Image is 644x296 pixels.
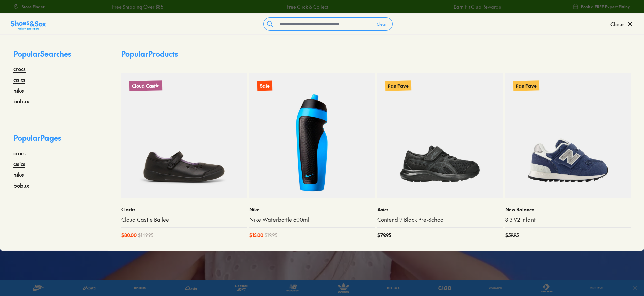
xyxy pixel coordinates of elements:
span: $ 80.00 [121,232,137,239]
a: asics [13,75,25,84]
a: crocs [13,149,26,157]
a: Shoes &amp; Sox [11,19,46,29]
a: bobux [13,97,29,105]
a: bobux [13,181,29,189]
a: Free Shipping Over $85 [61,3,112,10]
a: nike [13,86,24,94]
p: New Balance [505,206,631,213]
span: $ 19.95 [265,232,277,239]
span: Store Finder [22,4,45,10]
span: $ 149.95 [138,232,153,239]
a: Cloud Castle [121,73,247,198]
button: Close [610,17,633,31]
img: SNS_Logo_Responsive.svg [11,20,46,31]
p: Nike [249,206,375,213]
a: asics [13,160,25,168]
a: Cloud Castle Bailee [121,216,247,223]
p: Fan Fave [513,80,539,91]
a: Store Finder [13,1,45,13]
span: Close [610,20,624,28]
p: Fan Fave [385,80,411,91]
a: Fan Fave [505,73,631,198]
a: Fan Fave [377,73,503,198]
a: Earn Fit Club Rewards [402,3,450,10]
button: Clear [371,18,392,30]
a: 313 V2 Infant [505,216,631,223]
a: Free Click & Collect [235,3,277,10]
p: Popular Pages [13,132,94,149]
span: $ 79.95 [377,232,391,239]
a: Book a FREE Expert Fitting [573,1,631,13]
a: Sale [249,73,375,198]
a: nike [13,170,24,178]
p: Popular Searches [13,48,94,65]
p: Asics [377,206,503,213]
p: Cloud Castle [129,80,162,91]
span: $ 15.00 [249,232,263,239]
a: crocs [13,65,26,73]
span: Book a FREE Expert Fitting [581,4,631,10]
p: Sale [257,81,272,91]
span: $ 59.95 [505,232,519,239]
p: Popular Products [121,48,178,59]
a: Nike Waterbottle 600ml [249,216,375,223]
a: Contend 9 Black Pre-School [377,216,503,223]
p: Clarks [121,206,247,213]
